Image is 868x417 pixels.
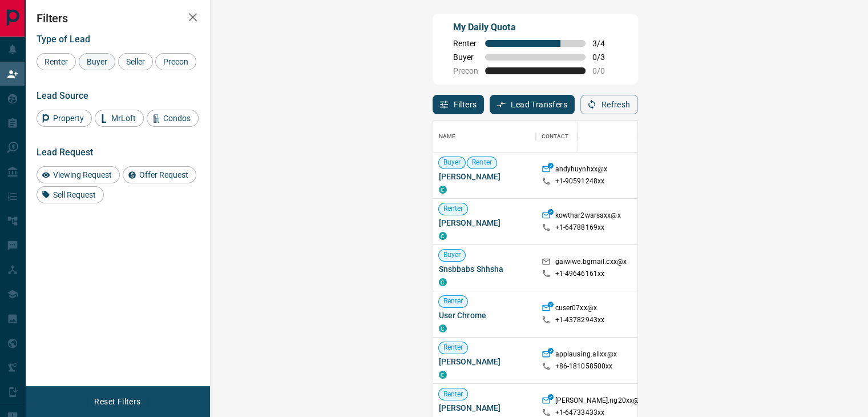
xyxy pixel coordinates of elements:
span: Condos [159,114,195,123]
span: Property [49,114,88,123]
span: 0 / 0 [592,66,617,75]
p: cuser07xx@x [555,303,597,315]
button: Filters [433,95,485,114]
span: Buyer [83,57,111,66]
div: condos.ca [439,371,447,379]
span: [PERSON_NAME] [439,356,530,367]
p: +1- 64788169xx [555,223,605,232]
div: Name [439,121,456,153]
span: Lead Source [37,90,88,101]
span: [PERSON_NAME] [439,402,530,414]
span: Snsbbabs Shhsha [439,263,530,275]
p: andyhuynhxx@x [555,165,608,177]
div: Contact [542,121,569,153]
span: Viewing Request [49,170,116,179]
p: gaiwiwe.bgmail.cxx@x [555,257,627,269]
span: Renter [467,158,496,167]
div: MrLoft [95,110,144,127]
div: Buyer [79,53,115,70]
span: [PERSON_NAME] [439,171,530,182]
div: Condos [147,110,199,127]
p: +1- 43782943xx [555,315,605,325]
p: +1- 49646161xx [555,269,605,279]
span: Offer Request [135,170,192,179]
button: Lead Transfers [490,95,575,114]
p: kowthar2warsaxx@x [555,211,621,223]
span: MrLoft [107,114,140,123]
button: Reset Filters [87,392,148,411]
div: Renter [37,53,76,70]
span: 0 / 3 [592,53,617,62]
div: condos.ca [439,278,447,286]
div: Property [37,110,92,127]
span: Renter [439,204,468,214]
p: My Daily Quota [453,21,617,34]
div: Name [433,121,536,153]
span: Renter [41,57,72,66]
span: Buyer [453,53,478,62]
span: Renter [439,390,468,399]
button: Refresh [580,95,638,114]
p: +86- 181058500xx [555,362,613,371]
div: Precon [155,53,196,70]
p: [PERSON_NAME].ng20xx@x [555,396,643,408]
span: 3 / 4 [592,39,617,48]
span: User Chrome [439,310,530,321]
div: condos.ca [439,186,447,194]
span: Renter [439,296,468,306]
div: condos.ca [439,324,447,332]
span: Buyer [439,158,466,167]
h2: Filters [37,11,199,25]
span: Lead Request [37,147,93,158]
div: Offer Request [123,166,196,183]
div: Viewing Request [37,166,120,183]
p: +1- 90591248xx [555,177,605,186]
div: Seller [118,53,153,70]
span: Precon [159,57,192,66]
p: applausing.allxx@x [555,350,617,362]
div: condos.ca [439,232,447,240]
span: Type of Lead [37,34,90,45]
span: Renter [453,39,478,48]
span: Precon [453,66,478,75]
span: Seller [122,57,149,66]
span: [PERSON_NAME] [439,217,530,228]
div: Sell Request [37,186,104,203]
span: Renter [439,343,468,352]
span: Buyer [439,250,466,260]
span: Sell Request [49,190,100,199]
